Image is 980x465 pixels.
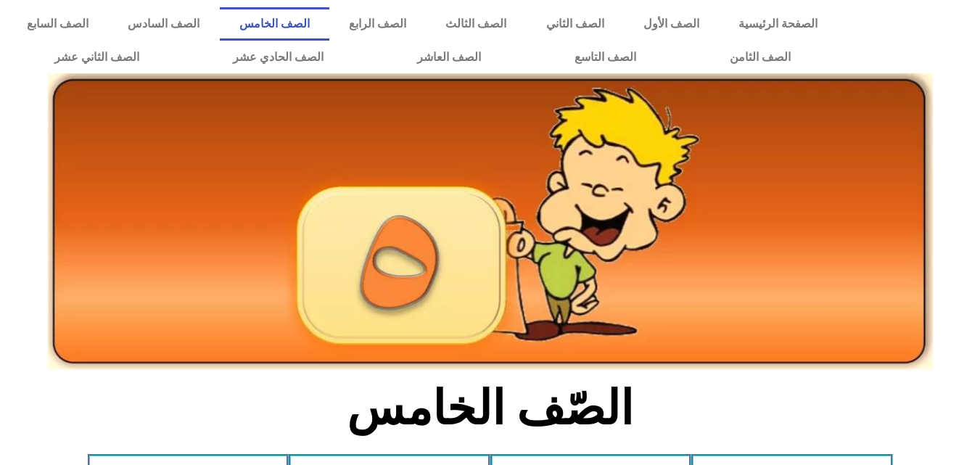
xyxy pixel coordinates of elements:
[220,7,329,41] a: الصف الخامس
[186,41,370,74] a: الصف الحادي عشر
[683,41,837,74] a: الصف الثامن
[7,7,108,41] a: الصف السابع
[527,7,624,41] a: الصف الثاني
[329,7,426,41] a: الصف الرابع
[7,41,186,74] a: الصف الثاني عشر
[527,41,683,74] a: الصف التاسع
[250,380,730,437] h2: الصّف الخامس
[719,7,837,41] a: الصفحة الرئيسية
[426,7,526,41] a: الصف الثالث
[108,7,219,41] a: الصف السادس
[370,41,527,74] a: الصف العاشر
[624,7,719,41] a: الصف الأول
